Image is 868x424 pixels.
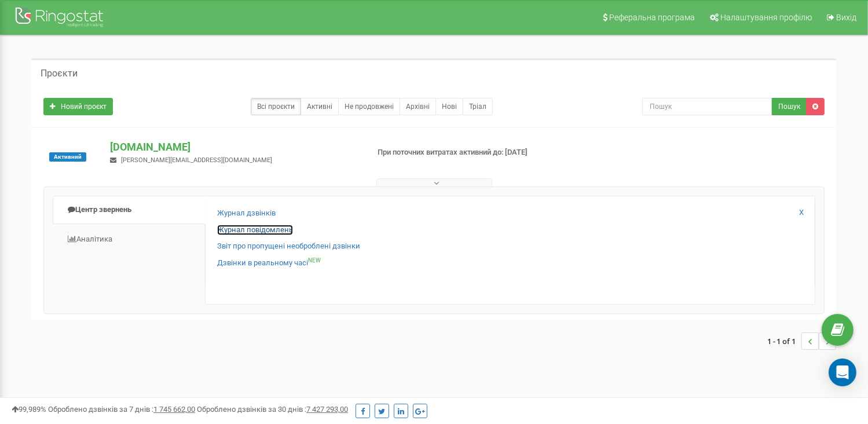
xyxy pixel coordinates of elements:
[642,98,772,115] input: Пошук
[53,225,206,254] a: Аналiтика
[308,257,321,264] sup: NEW
[12,405,46,414] span: 99,989%
[217,225,293,236] a: Журнал повідомлень
[720,13,812,22] span: Налаштування профілю
[338,98,400,115] a: Не продовжені
[836,13,856,22] span: Вихід
[217,241,360,252] a: Звіт про пропущені необроблені дзвінки
[306,405,348,414] u: 7 427 293,00
[767,332,801,350] span: 1 - 1 of 1
[217,258,321,269] a: Дзвінки в реальному часіNEW
[378,147,561,158] p: При поточних витратах активний до: [DATE]
[301,98,339,115] a: Активні
[217,208,276,219] a: Журнал дзвінків
[48,405,195,414] span: Оброблено дзвінків за 7 днів :
[53,196,206,224] a: Центр звернень
[197,405,348,414] span: Оброблено дзвінків за 30 днів :
[153,405,195,414] u: 1 745 662,00
[463,98,493,115] a: Тріал
[400,98,436,115] a: Архівні
[767,321,836,361] nav: ...
[49,152,86,162] span: Активний
[41,68,78,79] h5: Проєкти
[435,98,463,115] a: Нові
[799,207,804,218] a: X
[609,13,695,22] span: Реферальна програма
[110,140,359,155] p: [DOMAIN_NAME]
[121,156,272,164] span: [PERSON_NAME][EMAIL_ADDRESS][DOMAIN_NAME]
[251,98,301,115] a: Всі проєкти
[43,98,113,115] a: Новий проєкт
[829,359,856,386] div: Open Intercom Messenger
[772,98,807,115] button: Пошук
